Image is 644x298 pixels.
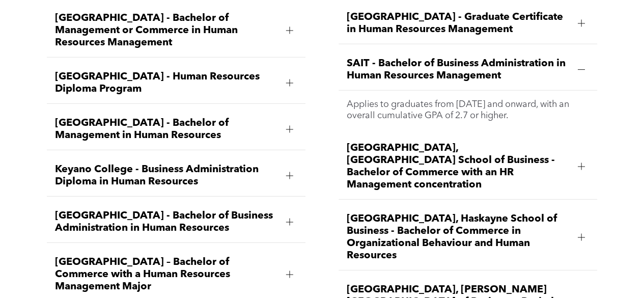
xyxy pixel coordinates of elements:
[347,213,570,262] span: [GEOGRAPHIC_DATA], Haskayne School of Business - Bachelor of Commerce in Organizational Behaviour...
[55,117,278,142] span: [GEOGRAPHIC_DATA] - Bachelor of Management in Human Resources
[55,256,278,293] span: [GEOGRAPHIC_DATA] – Bachelor of Commerce with a Human Resources Management Major
[55,12,278,49] span: [GEOGRAPHIC_DATA] - Bachelor of Management or Commerce in Human Resources Management
[347,58,570,82] span: SAIT - Bachelor of Business Administration in Human Resources Management
[347,99,589,121] p: Applies to graduates from [DATE] and onward, with an overall cumulative GPA of 2.7 or higher.
[347,11,570,36] span: [GEOGRAPHIC_DATA] - Graduate Certificate in Human Resources Management
[55,71,278,95] span: [GEOGRAPHIC_DATA] - Human Resources Diploma Program
[55,164,278,188] span: Keyano College - Business Administration Diploma in Human Resources
[55,210,278,234] span: [GEOGRAPHIC_DATA] - Bachelor of Business Administration in Human Resources
[347,142,570,191] span: [GEOGRAPHIC_DATA], [GEOGRAPHIC_DATA] School of Business - Bachelor of Commerce with an HR Managem...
